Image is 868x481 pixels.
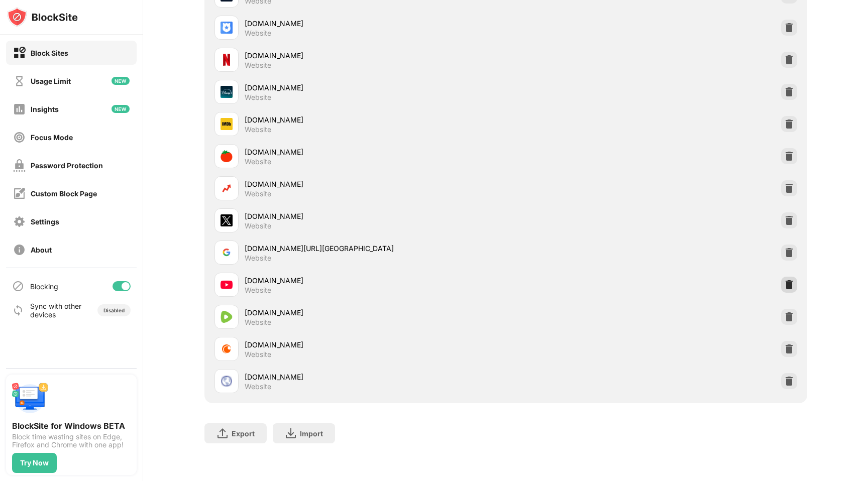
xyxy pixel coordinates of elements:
[7,7,78,27] img: logo-blocksite.svg
[13,75,26,87] img: time-usage-off.svg
[30,302,82,319] div: Sync with other devices
[12,381,48,417] img: push-desktop.svg
[12,280,24,292] img: blocking-icon.svg
[245,179,506,189] div: [DOMAIN_NAME]
[245,339,506,350] div: [DOMAIN_NAME]
[245,318,271,327] div: Website
[12,433,131,449] div: Block time wasting sites on Edge, Firefox and Chrome with one app!
[245,243,506,254] div: [DOMAIN_NAME][URL][GEOGRAPHIC_DATA]
[245,18,506,29] div: [DOMAIN_NAME]
[31,133,73,142] div: Focus Mode
[300,429,323,438] div: Import
[221,343,233,355] img: favicons
[13,47,26,59] img: block-on.svg
[112,105,130,113] img: new-icon.svg
[245,147,506,157] div: [DOMAIN_NAME]
[221,247,233,259] img: favicons
[13,131,26,144] img: focus-off.svg
[245,221,271,230] div: Website
[31,161,103,170] div: Password Protection
[13,159,26,172] img: password-protection-off.svg
[245,307,506,318] div: [DOMAIN_NAME]
[245,372,506,382] div: [DOMAIN_NAME]
[112,77,130,85] img: new-icon.svg
[221,118,233,130] img: favicons
[13,187,26,200] img: customize-block-page-off.svg
[31,77,71,85] div: Usage Limit
[245,29,271,38] div: Website
[245,382,271,391] div: Website
[245,254,271,263] div: Website
[221,311,233,323] img: favicons
[245,211,506,221] div: [DOMAIN_NAME]
[245,93,271,102] div: Website
[13,103,26,115] img: insights-off.svg
[245,350,271,359] div: Website
[31,189,97,198] div: Custom Block Page
[13,215,26,228] img: settings-off.svg
[31,246,52,254] div: About
[12,421,131,431] div: BlockSite for Windows BETA
[31,49,68,57] div: Block Sites
[245,157,271,166] div: Website
[245,61,271,70] div: Website
[13,244,26,256] img: about-off.svg
[232,429,255,438] div: Export
[221,22,233,34] img: favicons
[31,105,59,113] div: Insights
[245,189,271,198] div: Website
[221,182,233,194] img: favicons
[221,214,233,226] img: favicons
[245,114,506,125] div: [DOMAIN_NAME]
[103,307,125,313] div: Disabled
[221,150,233,162] img: favicons
[30,282,58,291] div: Blocking
[20,459,49,467] div: Try Now
[245,286,271,295] div: Website
[221,279,233,291] img: favicons
[221,375,233,387] img: favicons
[245,82,506,93] div: [DOMAIN_NAME]
[245,50,506,61] div: [DOMAIN_NAME]
[31,217,59,226] div: Settings
[12,304,24,316] img: sync-icon.svg
[245,125,271,134] div: Website
[245,275,506,286] div: [DOMAIN_NAME]
[221,54,233,66] img: favicons
[221,86,233,98] img: favicons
